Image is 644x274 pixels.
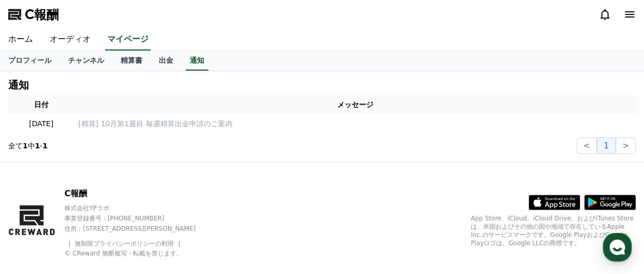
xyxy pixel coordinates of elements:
a: 設定 [133,189,198,214]
font: 事業登録番号 : [PHONE_NUMBER] [64,215,164,222]
a: マイページ [105,29,151,50]
font: 出金 [159,56,173,64]
a: 出金 [151,51,181,71]
font: App Store、iCloud、iCloud Drive、およびiTunes Storeは、米国およびその他の国や地域で存在しているApple Inc.のサービスマークです。Google Pl... [471,215,633,247]
font: [精算] 10月第1週目 毎週精算出金申請のご案内 [78,119,233,128]
font: 住所 : [STREET_ADDRESS][PERSON_NAME] [64,225,195,232]
font: 中 [28,142,35,150]
font: > [622,141,629,150]
a: チャンネル [60,51,112,71]
font: プロフィール [8,56,52,64]
a: 通知 [186,51,208,71]
font: メッセージ [337,100,373,109]
font: 1 [603,141,608,150]
a: ホーム [3,189,68,214]
button: < [576,138,597,154]
font: 日付 [34,100,48,109]
font: 通知 [190,56,204,64]
font: ホーム [8,34,33,44]
a: の利用 [155,240,181,247]
font: 1 [23,142,28,150]
font: 精算書 [121,56,142,64]
font: - [40,142,43,150]
a: [精算] 10月第1週目 毎週精算出金申請のご案内 [78,118,632,129]
font: 1 [35,142,40,150]
button: > [616,138,636,154]
font: < [583,141,590,150]
font: [DATE] [29,119,53,128]
font: © CReward 無断複写・転載を禁じます。 [64,250,183,257]
font: C報酬 [64,189,87,198]
font: オーディオ [49,34,91,44]
font: C報酬 [25,7,59,22]
font: チャンネル [68,56,104,64]
a: 精算書 [112,51,151,71]
a: オーディオ [41,29,99,50]
span: 設定 [159,204,172,212]
span: チャット [88,204,113,213]
font: 株式会社YPラボ [64,204,109,212]
a: チャット [68,189,133,214]
a: 無制限プライバシーポリシー [75,240,155,247]
font: の利用 [155,240,174,247]
button: 1 [597,138,615,154]
a: C報酬 [8,6,59,23]
font: 全て [8,142,23,150]
font: 1 [43,142,48,150]
span: ホーム [26,204,45,212]
font: 通知 [8,79,29,91]
font: マイページ [107,34,148,44]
